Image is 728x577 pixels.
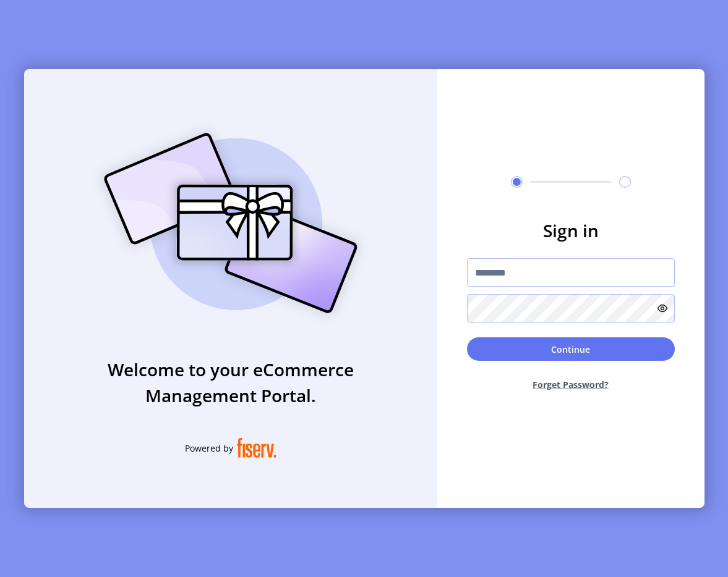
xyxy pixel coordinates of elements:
[185,442,233,455] span: Powered by
[467,337,675,361] button: Continue
[24,356,437,408] h3: Welcome to your eCommerce Management Portal.
[85,119,376,327] img: card_Illustration.svg
[467,217,675,243] h3: Sign in
[467,368,675,401] button: Forget Password?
